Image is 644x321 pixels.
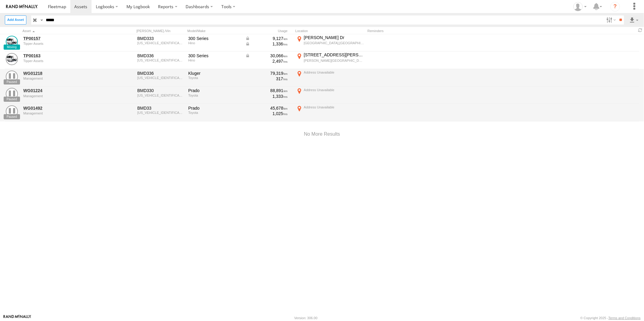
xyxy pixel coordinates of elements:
div: Data from Vehicle CANbus [245,53,288,58]
div: undefined [23,59,106,63]
div: Data from Vehicle CANbus [245,36,288,41]
div: undefined [23,77,106,80]
label: Create New Asset [5,15,26,24]
a: TP00163 [23,53,106,58]
a: View Asset Details [6,36,18,48]
span: Refresh [637,28,644,33]
div: undefined [23,111,106,115]
div: 88,891 [245,88,288,93]
div: undefined [23,42,106,45]
div: 79,319 [245,71,288,76]
div: BMD336 [137,71,184,76]
div: 5TDBZ3FH80S724996 [137,76,184,80]
div: Toyota [188,94,241,97]
div: [STREET_ADDRESS][PERSON_NAME] [304,52,364,58]
div: 1,025 [245,111,288,116]
img: rand-logo.svg [6,5,38,9]
label: Search Filter Options [604,15,617,24]
a: WG01224 [23,88,106,93]
div: 2,497 [245,58,288,64]
div: BMD333 [137,36,184,41]
div: JHHUCS1F40K054930 [137,58,184,62]
div: JHHTCS3F40K005381 [137,41,184,45]
div: Version: 306.00 [294,316,317,320]
a: View Asset Details [6,71,18,83]
div: 1,333 [245,94,288,99]
div: Hino [188,41,241,45]
a: View Asset Details [6,88,18,100]
div: 300 Series [188,36,241,41]
a: Terms and Conditions [609,316,641,320]
label: Click to View Current Location [295,35,365,51]
div: BMD33 [137,105,184,111]
a: TP00157 [23,36,106,41]
div: Zarni Lwin [571,2,589,11]
div: © Copyright 2025 - [580,316,641,320]
div: Prado [188,105,241,111]
div: 45,678 [245,105,288,111]
div: Usage [244,29,293,33]
div: Hino [188,58,241,62]
label: Click to View Current Location [295,87,365,104]
div: JTEBR3FJ60K159198 [137,94,184,97]
div: [PERSON_NAME]./Vin [136,29,185,33]
div: Reminders [367,29,465,33]
div: [GEOGRAPHIC_DATA],[GEOGRAPHIC_DATA] [304,41,364,45]
div: JTEBR3FJ20K329086 [137,111,184,114]
label: Click to View Current Location [295,104,365,121]
label: Click to View Current Location [295,52,365,68]
div: Toyota [188,111,241,114]
div: undefined [23,94,106,98]
a: View Asset Details [6,53,18,65]
div: Prado [188,88,241,93]
div: Toyota [188,76,241,80]
a: View Asset Details [6,105,18,117]
a: WG01218 [23,71,106,76]
div: Click to Sort [22,29,107,33]
div: Location [295,29,365,33]
div: BMD336 [137,53,184,58]
label: Export results as... [629,15,639,24]
div: 300 Series [188,53,241,58]
a: Visit our Website [3,315,31,321]
div: [PERSON_NAME][GEOGRAPHIC_DATA][PERSON_NAME],[GEOGRAPHIC_DATA] [304,58,364,63]
div: 317 [245,76,288,81]
div: Model/Make [187,29,242,33]
div: Kluger [188,71,241,76]
i: ? [610,2,620,12]
a: WG01492 [23,105,106,111]
div: [PERSON_NAME] Dr [304,35,364,40]
label: Click to View Current Location [295,70,365,86]
div: BMD330 [137,88,184,93]
div: Data from Vehicle CANbus [245,41,288,47]
label: Search Query [39,15,44,24]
